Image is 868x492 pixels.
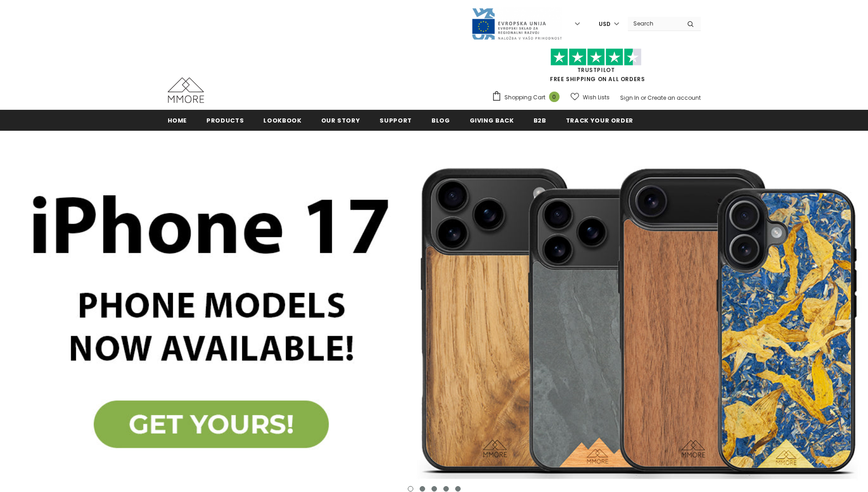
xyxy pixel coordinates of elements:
[641,94,646,102] span: or
[321,110,360,130] a: Our Story
[470,116,514,125] span: Giving back
[168,77,204,103] img: MMORE Cases
[168,116,187,125] span: Home
[534,110,546,130] a: B2B
[443,486,449,492] button: 4
[206,116,244,125] span: Products
[380,116,412,125] span: support
[620,94,639,102] a: Sign In
[647,94,701,102] a: Create an account
[577,66,615,74] a: Trustpilot
[206,110,244,130] a: Products
[321,116,360,125] span: Our Story
[470,110,514,130] a: Giving back
[549,92,560,102] span: 0
[420,486,425,492] button: 2
[570,89,610,105] a: Wish Lists
[534,116,546,125] span: B2B
[550,48,642,66] img: Trust Pilot Stars
[263,116,301,125] span: Lookbook
[599,20,611,29] span: USD
[471,20,562,27] a: Javni Razpis
[380,110,412,130] a: support
[583,93,610,102] span: Wish Lists
[168,110,187,130] a: Home
[431,486,437,492] button: 3
[408,486,413,492] button: 1
[455,486,461,492] button: 5
[504,93,545,102] span: Shopping Cart
[263,110,301,130] a: Lookbook
[431,116,450,125] span: Blog
[471,7,562,41] img: Javni Razpis
[431,110,450,130] a: Blog
[492,52,701,83] span: FREE SHIPPING ON ALL ORDERS
[566,110,633,130] a: Track your order
[628,17,680,30] input: Search Site
[566,116,633,125] span: Track your order
[492,91,564,104] a: Shopping Cart 0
